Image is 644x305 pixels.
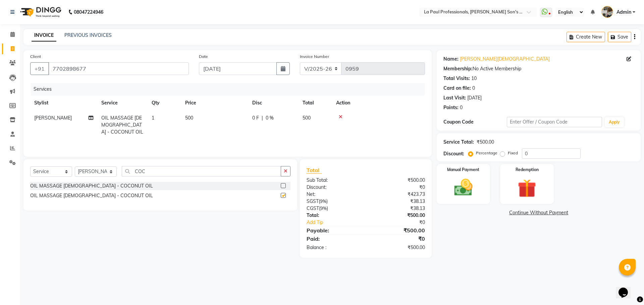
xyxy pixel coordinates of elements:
th: Price [181,95,248,110]
img: _gift.svg [512,177,542,200]
span: 9% [320,199,326,204]
span: 1 [152,115,154,121]
span: Admin [616,9,631,16]
label: Date [199,54,208,60]
span: SGST [307,198,319,204]
input: Enter Offer / Coupon Code [507,117,602,127]
div: ₹500.00 [477,139,494,146]
label: Manual Payment [447,167,479,173]
b: 08047224946 [74,3,103,21]
span: 0 % [266,115,274,122]
button: Save [608,32,631,42]
div: ( ) [302,205,366,212]
span: Total [307,167,322,174]
div: OIL MASSAGE [DEMOGRAPHIC_DATA] - COCONUT OIL [30,182,153,189]
img: logo [17,3,63,21]
span: 500 [185,115,193,121]
th: Qty [148,95,181,110]
div: ₹0 [366,184,430,191]
div: 10 [471,75,477,82]
div: Sub Total: [302,177,366,184]
img: Admin [601,6,613,18]
div: ₹500.00 [366,226,430,234]
div: OIL MASSAGE [DEMOGRAPHIC_DATA] - COCONUT OIL [30,192,153,199]
th: Service [97,95,148,110]
a: Add Tip [302,219,376,226]
button: Apply [605,117,624,127]
div: No Active Membership [443,65,634,72]
div: Net: [302,191,366,198]
div: 0 [460,104,463,111]
div: Paid: [302,235,366,243]
div: ₹500.00 [366,212,430,219]
div: Points: [443,104,459,111]
div: ₹500.00 [366,244,430,251]
a: Continue Without Payment [438,209,639,216]
label: Percentage [476,150,497,156]
a: PREVIOUS INVOICES [64,32,112,38]
img: _cash.svg [448,177,479,198]
button: Create New [567,32,605,42]
div: ₹423.73 [366,191,430,198]
a: [PERSON_NAME][DEMOGRAPHIC_DATA] [460,56,550,63]
div: Last Visit: [443,94,466,101]
th: Disc [248,95,299,110]
span: | [262,115,263,122]
th: Action [332,95,425,110]
div: Services [31,83,430,95]
input: Search or Scan [122,166,281,176]
span: [PERSON_NAME] [34,115,72,121]
div: Name: [443,56,459,63]
th: Stylist [30,95,97,110]
div: ₹0 [376,219,430,226]
div: ₹500.00 [366,177,430,184]
div: Discount: [443,150,464,157]
div: 0 [472,85,475,92]
label: Client [30,54,41,60]
span: 0 F [252,115,259,122]
label: Fixed [508,150,518,156]
div: Total Visits: [443,75,470,82]
span: 500 [303,115,311,121]
div: ( ) [302,198,366,205]
div: Total: [302,212,366,219]
label: Redemption [516,167,539,173]
a: INVOICE [32,29,56,42]
label: Invoice Number [300,54,329,60]
div: ₹38.13 [366,198,430,205]
div: [DATE] [467,94,482,101]
span: 9% [320,206,327,211]
div: Discount: [302,184,366,191]
th: Total [299,95,332,110]
input: Search by Name/Mobile/Email/Code [48,62,189,75]
div: Payable: [302,226,366,234]
div: ₹38.13 [366,205,430,212]
span: OIL MASSAGE [DEMOGRAPHIC_DATA] - COCONUT OIL [101,115,143,135]
div: Balance : [302,244,366,251]
div: ₹0 [366,235,430,243]
button: +91 [30,62,49,75]
div: Card on file: [443,85,471,92]
iframe: chat widget [616,278,637,298]
span: CGST [307,205,319,211]
div: Service Total: [443,139,474,146]
div: Coupon Code [443,119,507,126]
div: Membership: [443,65,473,72]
